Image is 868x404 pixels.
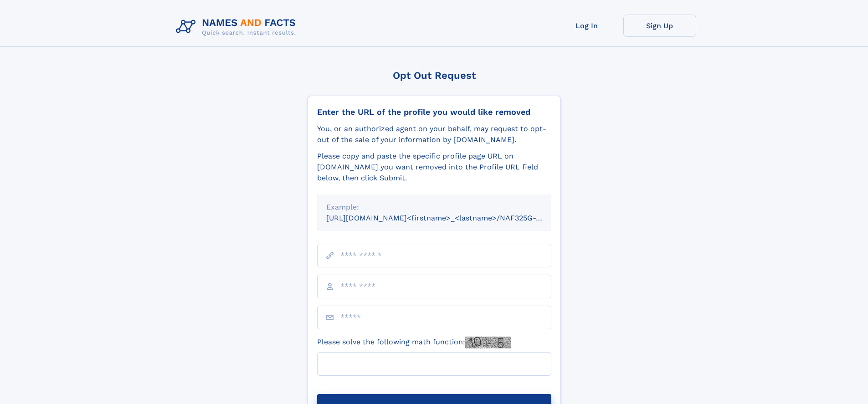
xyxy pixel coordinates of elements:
[317,151,551,184] div: Please copy and paste the specific profile page URL on [DOMAIN_NAME] you want removed into the Pr...
[326,202,542,213] div: Example:
[550,15,623,37] a: Log In
[326,214,569,222] small: [URL][DOMAIN_NAME]<firstname>_<lastname>/NAF325G-xxxxxxxx
[308,70,561,81] div: Opt Out Request
[317,337,511,348] label: Please solve the following math function:
[172,15,303,39] img: Logo Names and Facts
[317,107,551,117] div: Enter the URL of the profile you would like removed
[317,123,551,145] div: You, or an authorized agent on your behalf, may request to opt-out of the sale of your informatio...
[623,15,696,37] a: Sign Up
